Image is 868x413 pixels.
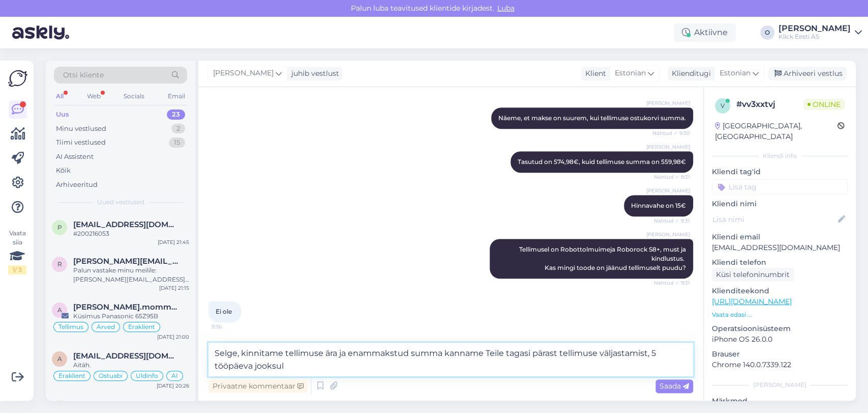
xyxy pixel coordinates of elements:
span: AI [171,373,178,379]
span: Arved [97,324,115,330]
span: Hinnavahe on 15€ [631,202,686,209]
img: Askly Logo [8,69,27,88]
div: Kõik [56,166,71,176]
div: Minu vestlused [56,124,106,134]
span: pakktoivo@gmail.com [73,220,179,229]
span: andurattoo@gmail.com [73,351,179,361]
span: Otsi kliente [63,70,104,80]
span: [PERSON_NAME] [213,68,274,79]
input: Lisa nimi [712,214,836,225]
span: alexandre.mommeja via klienditugi@klick.ee [73,302,179,312]
span: Uued vestlused [97,198,144,207]
div: 15 [169,137,185,148]
p: [EMAIL_ADDRESS][DOMAIN_NAME] [712,242,848,253]
span: Nähtud ✓ 9:31 [652,173,690,181]
div: Privaatne kommentaar [208,379,308,393]
span: 9:36 [212,323,250,331]
div: AI Assistent [56,152,94,162]
div: Palun vastake minu meilile: [PERSON_NAME][EMAIL_ADDRESS][PERSON_NAME][DOMAIN_NAME] aitäh :) [73,266,189,284]
span: p [57,224,62,231]
span: Nähtud ✓ 9:30 [652,129,690,137]
span: Näeme, et makse on suurem, kui tellimuse ostukorvi summa. [498,114,686,122]
div: All [54,90,66,103]
div: Klick Eesti AS [779,33,851,41]
span: Nähtud ✓ 9:31 [652,217,690,225]
div: Arhiveeritud [56,180,98,190]
div: #200216053 [73,229,189,238]
p: Brauser [712,349,848,360]
div: juhib vestlust [287,68,339,79]
span: [PERSON_NAME] [646,231,690,238]
span: Luba [494,4,518,13]
div: [DATE] 20:26 [157,382,189,390]
a: [PERSON_NAME]Klick Eesti AS [779,24,862,41]
span: a [57,306,62,314]
span: Nähtud ✓ 9:31 [652,279,690,287]
div: Vaata siia [8,229,26,274]
div: Uus [56,109,69,120]
div: Kliendi info [712,151,848,160]
p: Kliendi telefon [712,257,848,268]
span: Üldinfo [136,373,158,379]
p: iPhone OS 26.0.0 [712,334,848,345]
span: Saada [660,381,689,391]
div: 2 [171,124,185,134]
div: 1 / 3 [8,265,26,274]
span: rainer.hanni@gmail.com [73,257,179,266]
span: Estonian [615,68,646,79]
div: Tiimi vestlused [56,137,106,148]
span: Ei ole [216,308,232,315]
span: Tasutud on 574,98€, kuid tellimuse summa on 559,98€ [518,158,686,166]
div: [PERSON_NAME] [712,380,848,390]
p: Kliendi email [712,232,848,242]
div: [DATE] 21:00 [157,333,189,341]
div: Klienditugi [668,68,711,79]
span: Tellimus [58,324,83,330]
p: Operatsioonisüsteem [712,323,848,334]
div: [DATE] 21:15 [159,284,189,292]
span: [PERSON_NAME] [646,143,690,151]
div: Küsimus Panasonic 65Z95B [73,312,189,321]
div: O [760,25,774,40]
div: Socials [122,90,146,103]
span: [PERSON_NAME] [646,99,690,107]
span: Eraklient [58,373,85,379]
span: r [57,260,62,268]
textarea: Selge, kinnitame tellimuse ära ja enammakstud summa kanname Teile tagasi pärast tellimuse väljast... [208,343,693,376]
span: Online [803,99,845,110]
div: Küsi telefoninumbrit [712,268,794,282]
div: [GEOGRAPHIC_DATA], [GEOGRAPHIC_DATA] [715,121,837,142]
a: [URL][DOMAIN_NAME] [712,297,792,306]
div: Arhiveeri vestlus [768,67,847,80]
span: toomaskkasutaja3@gmail.com [73,400,179,409]
p: Chrome 140.0.7339.122 [712,360,848,370]
p: Klienditeekond [712,286,848,296]
div: [DATE] 21:45 [158,238,189,246]
div: 23 [167,109,185,120]
span: Estonian [720,68,751,79]
div: Web [85,90,103,103]
div: Email [166,90,187,103]
span: Tellimusel on Robottolmuimeja Roborock S8+, must ja kindlustus. Kas mingi toode on jäänud tellimu... [519,245,687,271]
div: Aitäh. [73,361,189,370]
div: [PERSON_NAME] [779,24,851,33]
input: Lisa tag [712,179,848,195]
p: Kliendi nimi [712,199,848,209]
p: Kliendi tag'id [712,167,848,177]
span: [PERSON_NAME] [646,187,690,195]
p: Märkmed [712,396,848,406]
span: Eraklient [128,324,155,330]
div: # vv3xxtvj [736,98,803,111]
p: Vaata edasi ... [712,310,848,319]
span: v [721,102,725,109]
div: Klient [581,68,606,79]
span: Ostuabi [99,373,123,379]
span: a [57,355,62,363]
div: Aktiivne [674,23,736,42]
